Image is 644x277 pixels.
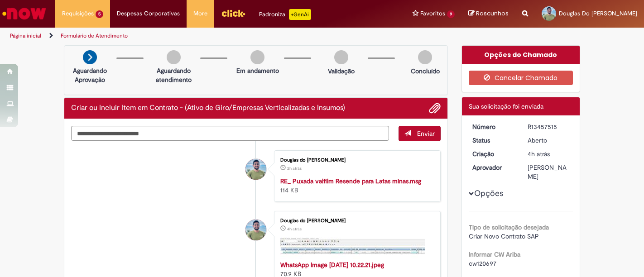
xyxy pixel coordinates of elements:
dt: Status [466,136,521,145]
span: 2h atrás [287,166,302,171]
span: cw120697 [469,259,496,267]
span: Sua solicitação foi enviada [469,102,543,110]
div: Padroniza [259,9,311,20]
a: WhatsApp Image [DATE] 10.22.21.jpeg [280,261,384,269]
p: Concluído [411,67,440,76]
a: Formulário de Atendimento [61,32,128,39]
time: 28/08/2025 12:13:50 [528,150,550,158]
div: 114 KB [280,177,431,195]
p: Aguardando atendimento [152,66,196,84]
button: Enviar [399,126,441,141]
img: arrow-next.png [83,50,97,64]
textarea: Digite sua mensagem aqui... [71,126,389,141]
dt: Número [466,122,521,131]
span: 5 [96,10,103,18]
div: Aberto [528,136,570,145]
span: More [193,9,207,18]
img: img-circle-grey.png [334,50,348,64]
a: Página inicial [10,32,41,39]
img: img-circle-grey.png [418,50,432,64]
a: RE_ Puxada valfilm Resende para Latas minas.msg [280,177,421,185]
div: [PERSON_NAME] [528,163,570,181]
span: 4h atrás [287,226,302,232]
div: 28/08/2025 12:13:50 [528,149,570,158]
img: ServiceNow [1,5,48,23]
p: Aguardando Aprovação [68,66,112,84]
img: img-circle-grey.png [167,50,181,64]
img: img-circle-grey.png [250,50,264,64]
a: Rascunhos [468,10,509,18]
div: Opções do Chamado [462,46,580,64]
span: 9 [447,10,455,18]
div: Douglas Do Carmo Santana [245,159,266,180]
div: Douglas do [PERSON_NAME] [280,158,431,163]
div: Douglas Do Carmo Santana [245,220,266,240]
span: Favoritos [420,9,445,18]
img: click_logo_yellow_360x200.png [221,6,245,20]
button: Adicionar anexos [429,102,441,114]
dt: Criação [466,149,521,158]
span: Rascunhos [476,9,509,18]
dt: Aprovador [466,163,521,172]
b: Tipo de solicitação desejada [469,223,549,231]
span: Requisições [62,9,94,18]
span: Douglas Do [PERSON_NAME] [559,10,637,17]
span: 4h atrás [528,150,550,158]
p: Em andamento [236,66,279,75]
ul: Trilhas de página [7,28,423,44]
span: Enviar [417,129,435,138]
div: Douglas do [PERSON_NAME] [280,218,431,224]
h2: Criar ou Incluir Item em Contrato - (Ativo de Giro/Empresas Verticalizadas e Insumos) Histórico d... [71,104,345,112]
button: Cancelar Chamado [469,71,573,85]
b: Informar CW Ariba [469,250,520,258]
div: R13457515 [528,122,570,131]
span: Criar Novo Contrato SAP [469,232,539,240]
span: Despesas Corporativas [117,9,180,18]
p: Validação [328,67,355,76]
p: +GenAi [289,9,311,20]
time: 28/08/2025 13:53:58 [287,166,302,171]
time: 28/08/2025 12:13:46 [287,226,302,232]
